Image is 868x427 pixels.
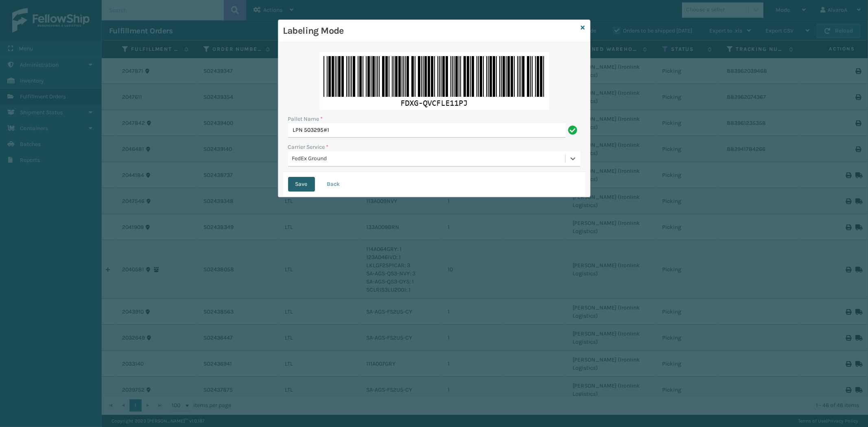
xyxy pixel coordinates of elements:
h3: Labeling Mode [283,25,578,37]
button: Save [288,177,315,192]
label: Carrier Service [288,143,329,151]
div: FedEx Ground [292,155,566,163]
button: Back [320,177,348,192]
label: Pallet Name [288,115,323,123]
img: RUu6fwAAAAZJREFUAwBsVb1Mg+QSwAAAAABJRU5ErkJggg== [319,52,549,110]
